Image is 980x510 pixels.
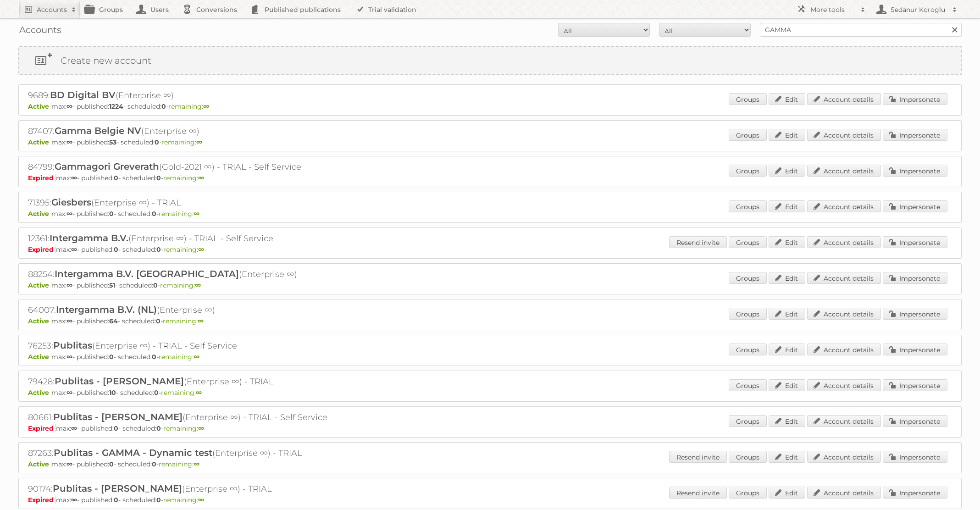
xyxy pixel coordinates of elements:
h2: 84799: (Gold-2021 ∞) - TRIAL - Self Service [28,161,349,173]
p: max: - published: - scheduled: - [28,317,952,325]
a: Edit [769,200,805,212]
span: Expired [28,424,56,432]
strong: 0 [152,353,156,361]
span: Publitas - [PERSON_NAME] [53,411,183,422]
strong: 0 [152,460,156,468]
p: max: - published: - scheduled: - [28,138,952,146]
span: Giesbers [51,197,91,208]
a: Impersonate [883,415,947,427]
h2: Accounts [37,5,67,14]
a: Impersonate [883,487,947,499]
a: Impersonate [883,379,947,391]
strong: 0 [155,138,159,146]
p: max: - published: - scheduled: - [28,245,952,254]
p: max: - published: - scheduled: - [28,496,952,504]
span: Active [28,460,51,468]
a: Edit [769,93,805,105]
strong: ∞ [71,245,77,254]
a: Account details [807,415,881,427]
strong: ∞ [196,138,202,146]
span: BD Digital BV [50,89,116,100]
strong: ∞ [195,281,201,289]
h2: 87263: (Enterprise ∞) - TRIAL [28,447,349,459]
h2: 88254: (Enterprise ∞) [28,268,349,280]
a: Resend invite [669,236,727,248]
span: Gamma Belgie NV [55,125,141,136]
strong: 0 [153,281,158,289]
strong: ∞ [66,138,72,146]
a: Groups [729,93,767,105]
strong: ∞ [66,353,72,361]
a: Account details [807,451,881,463]
span: Active [28,388,51,397]
span: remaining: [161,388,202,397]
strong: ∞ [71,424,77,432]
a: Edit [769,487,805,499]
a: Account details [807,344,881,355]
span: Active [28,102,51,111]
strong: 0 [114,245,118,254]
a: Account details [807,487,881,499]
h2: 80661: (Enterprise ∞) - TRIAL - Self Service [28,411,349,423]
a: Impersonate [883,93,947,105]
strong: 0 [109,460,114,468]
h2: 76253: (Enterprise ∞) - TRIAL - Self Service [28,340,349,352]
strong: 51 [109,281,115,289]
a: Resend invite [669,487,727,499]
strong: 0 [114,424,118,432]
a: Groups [729,129,767,141]
a: Groups [729,200,767,212]
h2: 12361: (Enterprise ∞) - TRIAL - Self Service [28,233,349,244]
a: Edit [769,308,805,320]
strong: ∞ [203,102,209,111]
span: Publitas [53,340,92,351]
span: remaining: [163,174,204,182]
p: max: - published: - scheduled: - [28,281,952,289]
a: Groups [729,344,767,355]
span: Active [28,317,51,325]
span: Publitas - GAMMA - Dynamic test [54,447,212,458]
strong: ∞ [66,210,72,218]
p: max: - published: - scheduled: - [28,174,952,182]
a: Edit [769,344,805,355]
strong: 0 [156,174,161,182]
a: Account details [807,308,881,320]
a: Groups [729,487,767,499]
strong: 0 [109,353,114,361]
p: max: - published: - scheduled: - [28,102,952,111]
a: Impersonate [883,272,947,284]
strong: 0 [156,424,161,432]
a: Edit [769,236,805,248]
strong: ∞ [66,317,72,325]
strong: ∞ [194,353,199,361]
a: Groups [729,308,767,320]
a: Edit [769,379,805,391]
strong: ∞ [66,281,72,289]
a: Impersonate [883,236,947,248]
span: Gammagori Greverath [55,161,159,172]
p: max: - published: - scheduled: - [28,460,952,468]
a: Account details [807,272,881,284]
span: remaining: [163,317,204,325]
span: remaining: [159,353,199,361]
h2: 90174: (Enterprise ∞) - TRIAL [28,483,349,495]
strong: ∞ [71,496,77,504]
a: Impersonate [883,129,947,141]
strong: 0 [109,210,114,218]
a: Groups [729,165,767,177]
p: max: - published: - scheduled: - [28,210,952,218]
strong: ∞ [196,388,202,397]
a: Account details [807,129,881,141]
strong: 53 [109,138,116,146]
span: Active [28,353,51,361]
strong: 0 [154,388,159,397]
span: remaining: [159,210,199,218]
a: Groups [729,451,767,463]
p: max: - published: - scheduled: - [28,424,952,432]
a: Impersonate [883,344,947,355]
span: Active [28,281,51,289]
span: Expired [28,245,56,254]
h2: 87407: (Enterprise ∞) [28,125,349,137]
strong: ∞ [198,496,204,504]
span: Intergamma B.V. [GEOGRAPHIC_DATA] [55,268,239,279]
